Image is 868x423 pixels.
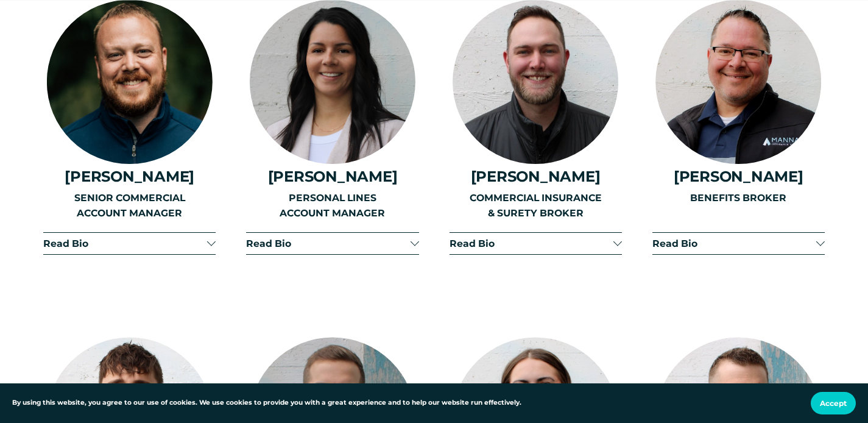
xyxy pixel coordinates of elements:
button: Read Bio [450,233,622,254]
p: SENIOR COMMERCIAL ACCOUNT MANAGER [43,190,216,221]
button: Read Bio [246,233,418,254]
span: Read Bio [652,238,816,249]
span: Read Bio [246,238,410,249]
button: Read Bio [652,233,825,254]
span: Read Bio [450,238,613,249]
p: PERSONAL LINES ACCOUNT MANAGER [246,190,418,221]
button: Accept [811,392,856,414]
h4: [PERSON_NAME] [246,168,418,185]
h4: [PERSON_NAME] [652,168,825,185]
h4: [PERSON_NAME] [450,168,622,185]
p: By using this website, you agree to our use of cookies. We use cookies to provide you with a grea... [12,398,521,408]
button: Read Bio [43,233,216,254]
p: COMMERCIAL INSURANCE & SURETY BROKER [450,190,622,221]
span: Accept [820,399,847,408]
p: BENEFITS BROKER [652,190,825,205]
h4: [PERSON_NAME] [43,168,216,185]
span: Read Bio [43,238,207,249]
